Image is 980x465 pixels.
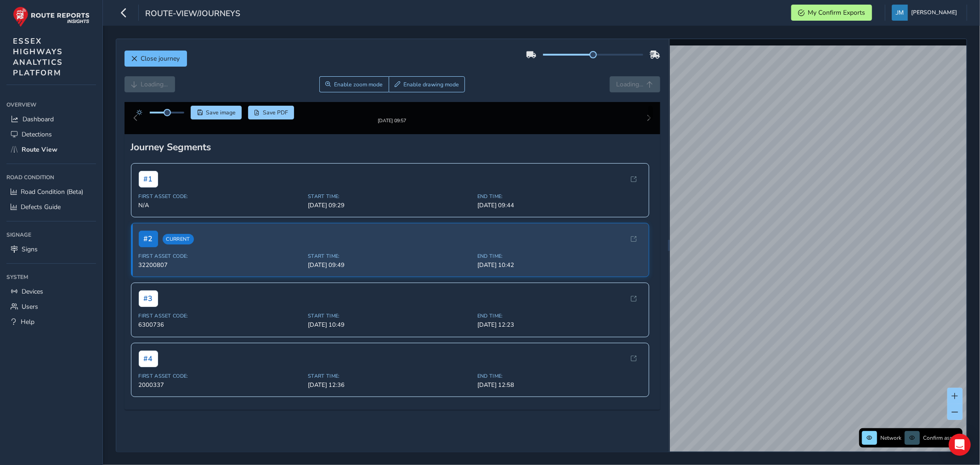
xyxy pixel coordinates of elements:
[139,298,158,314] span: # 3
[308,380,472,387] span: Start Time:
[163,241,194,252] span: Current
[477,268,641,277] span: [DATE] 10:42
[6,242,96,257] a: Signs
[139,260,303,267] span: First Asset Code:
[263,109,288,116] span: Save PDF
[22,287,43,296] span: Devices
[364,125,420,131] div: [DATE] 09:57
[308,200,472,207] span: Start Time:
[6,284,96,299] a: Devices
[13,6,90,27] img: rr logo
[131,148,654,161] div: Journey Segments
[22,145,57,154] span: Route View
[21,203,61,211] span: Defects Guide
[477,380,641,387] span: End Time:
[139,209,303,217] span: N/A
[6,228,96,242] div: Signage
[6,184,96,199] a: Road Condition (Beta)
[477,260,641,267] span: End Time:
[248,106,295,119] button: PDF
[21,318,34,326] span: Help
[6,98,96,112] div: Overview
[949,434,971,456] div: Open Intercom Messenger
[6,142,96,157] a: Route View
[791,5,872,21] button: My Confirm Exports
[6,112,96,127] a: Dashboard
[892,5,960,21] button: [PERSON_NAME]
[22,245,38,254] span: Signs
[206,109,236,116] span: Save image
[308,260,472,267] span: Start Time:
[477,320,641,327] span: End Time:
[892,5,908,21] img: diamond-layout
[477,388,641,397] span: [DATE] 12:58
[6,199,96,215] a: Defects Guide
[139,200,303,207] span: First Asset Code:
[139,388,303,397] span: 2000337
[403,81,459,88] span: Enable drawing mode
[364,116,420,125] img: Thumbnail frame
[141,54,180,63] span: Close journey
[21,187,83,196] span: Road Condition (Beta)
[6,314,96,329] a: Help
[191,106,242,119] button: Save
[308,320,472,327] span: Start Time:
[13,36,63,78] span: ESSEX HIGHWAYS ANALYTICS PLATFORM
[22,302,38,311] span: Users
[308,388,472,397] span: [DATE] 12:36
[139,328,303,336] span: 6300736
[125,51,187,67] button: Close journey
[389,76,465,92] button: Draw
[880,434,901,442] span: Network
[139,380,303,387] span: First Asset Code:
[477,200,641,207] span: End Time:
[139,178,158,195] span: # 1
[808,8,865,17] span: My Confirm Exports
[139,358,158,374] span: # 4
[308,268,472,277] span: [DATE] 09:49
[334,81,383,88] span: Enable zoom mode
[319,76,389,92] button: Zoom
[22,130,52,139] span: Detections
[911,5,957,21] span: [PERSON_NAME]
[308,328,472,336] span: [DATE] 10:49
[139,268,303,277] span: 32200807
[477,328,641,336] span: [DATE] 12:23
[139,238,158,255] span: # 2
[477,209,641,217] span: [DATE] 09:44
[6,127,96,142] a: Detections
[139,320,303,327] span: First Asset Code:
[23,115,54,124] span: Dashboard
[923,434,960,442] span: Confirm assets
[308,209,472,217] span: [DATE] 09:29
[145,8,240,21] span: route-view/journeys
[6,270,96,284] div: System
[6,170,96,184] div: Road Condition
[6,299,96,314] a: Users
